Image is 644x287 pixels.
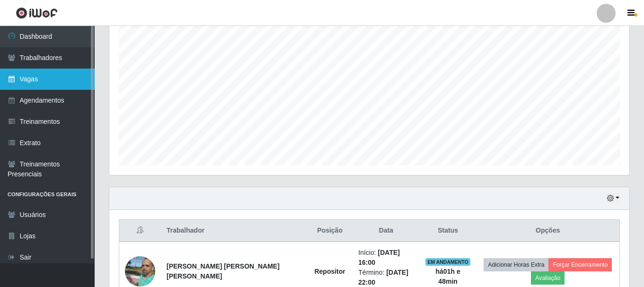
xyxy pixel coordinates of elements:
img: CoreUI Logo [16,7,58,19]
strong: [PERSON_NAME] [PERSON_NAME] [PERSON_NAME] [167,262,280,280]
th: Status [420,220,476,242]
strong: há 01 h e 48 min [436,268,460,285]
li: Início: [358,248,414,268]
th: Trabalhador [161,220,307,242]
th: Posição [307,220,353,242]
th: Data [353,220,419,242]
th: Opções [476,220,620,242]
button: Adicionar Horas Extra [484,258,548,271]
strong: Repositor [314,268,345,275]
button: Avaliação [531,271,565,285]
time: [DATE] 16:00 [358,249,400,266]
button: Forçar Encerramento [548,258,612,271]
span: EM ANDAMENTO [425,258,470,266]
